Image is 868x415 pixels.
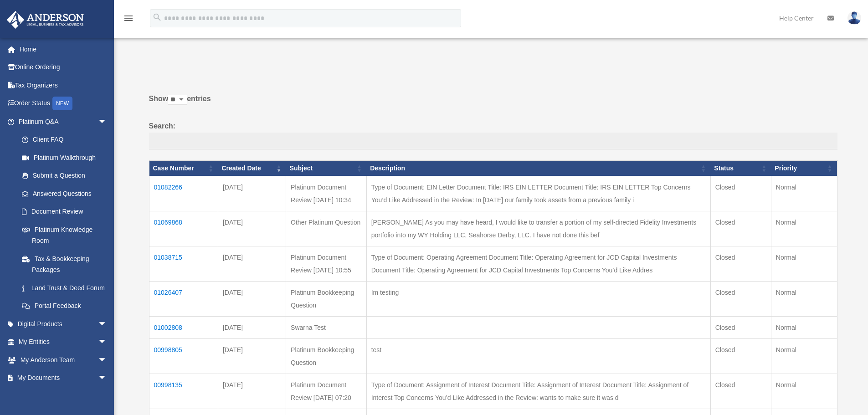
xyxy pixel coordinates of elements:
a: My Documentsarrow_drop_down [6,369,121,387]
img: Anderson Advisors Platinum Portal [4,11,87,29]
div: NEW [52,97,72,110]
td: Normal [771,211,837,246]
a: Answered Questions [13,184,112,203]
input: Search: [149,133,837,150]
td: 00998805 [149,338,218,374]
span: arrow_drop_down [98,351,116,369]
th: Case Number: activate to sort column ascending [149,161,218,176]
td: Normal [771,246,837,281]
td: [DATE] [218,338,286,374]
label: Search: [149,120,837,150]
td: Platinum Document Review [DATE] 10:34 [286,176,367,211]
td: Normal [771,176,837,211]
label: Show entries [149,92,837,114]
a: Portal Feedback [13,297,116,315]
td: [PERSON_NAME] As you may have heard, I would like to transfer a portion of my self-directed Fidel... [366,211,710,246]
a: Platinum Knowledge Room [13,220,116,250]
td: Closed [710,246,771,281]
td: 01002808 [149,316,218,338]
td: 00998135 [149,374,218,409]
a: Document Review [13,203,116,221]
td: 01026407 [149,281,218,316]
a: Client FAQ [13,131,116,149]
td: [DATE] [218,374,286,409]
span: arrow_drop_down [98,369,116,388]
td: Platinum Document Review [DATE] 07:20 [286,374,367,409]
span: arrow_drop_down [98,113,116,131]
td: Platinum Bookkeeping Question [286,338,367,374]
td: Closed [710,374,771,409]
td: 01038715 [149,246,218,281]
td: Other Platinum Question [286,211,367,246]
img: User Pic [847,11,861,25]
td: [DATE] [218,211,286,246]
a: Platinum Walkthrough [13,149,116,167]
td: 01082266 [149,176,218,211]
td: [DATE] [218,246,286,281]
a: My Entitiesarrow_drop_down [6,333,121,351]
td: Normal [771,316,837,338]
a: Digital Productsarrow_drop_down [6,315,121,333]
a: Tax Organizers [6,76,121,94]
td: Closed [710,338,771,374]
a: Online Ordering [6,58,121,77]
td: Closed [710,211,771,246]
th: Created Date: activate to sort column ascending [218,161,286,176]
th: Priority: activate to sort column ascending [771,161,837,176]
td: Platinum Bookkeeping Question [286,281,367,316]
a: My Anderson Teamarrow_drop_down [6,351,121,369]
a: Home [6,40,121,58]
a: Order StatusNEW [6,94,121,113]
span: arrow_drop_down [98,315,116,333]
a: Tax & Bookkeeping Packages [13,250,116,279]
td: test [366,338,710,374]
td: Closed [710,176,771,211]
td: 01069868 [149,211,218,246]
select: Showentries [168,95,187,105]
span: arrow_drop_down [98,333,116,352]
a: menu [123,16,134,24]
i: search [152,12,162,22]
td: Type of Document: EIN Letter Document Title: IRS EIN LETTER Document Title: IRS EIN LETTER Top Co... [366,176,710,211]
a: Platinum Q&Aarrow_drop_down [6,113,116,131]
td: Normal [771,374,837,409]
th: Description: activate to sort column ascending [366,161,710,176]
td: Platinum Document Review [DATE] 10:55 [286,246,367,281]
a: Submit a Question [13,167,116,185]
th: Subject: activate to sort column ascending [286,161,367,176]
td: Swarna Test [286,316,367,338]
td: [DATE] [218,281,286,316]
td: Normal [771,281,837,316]
td: Closed [710,281,771,316]
a: Land Trust & Deed Forum [13,279,116,297]
td: Type of Document: Operating Agreement Document Title: Operating Agreement for JCD Capital Investm... [366,246,710,281]
td: [DATE] [218,176,286,211]
td: Closed [710,316,771,338]
td: [DATE] [218,316,286,338]
th: Status: activate to sort column ascending [710,161,771,176]
i: menu [123,13,134,24]
td: Im testing [366,281,710,316]
td: Normal [771,338,837,374]
td: Type of Document: Assignment of Interest Document Title: Assignment of Interest Document Title: A... [366,374,710,409]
